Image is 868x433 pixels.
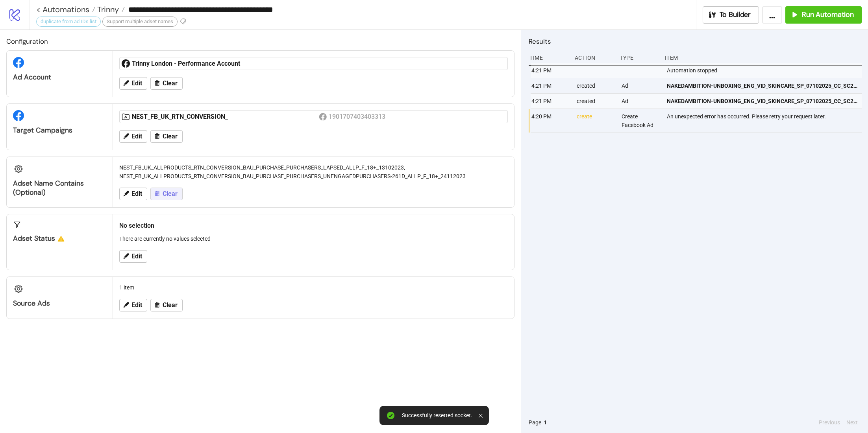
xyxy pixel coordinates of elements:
h2: Configuration [6,36,515,46]
div: create [576,109,616,133]
div: Adset Status [13,234,106,243]
span: Run Automation [802,10,854,19]
div: Adset Name contains (optional) [13,179,106,197]
div: Successfully resetted socket. [402,412,472,419]
div: Type [619,50,659,65]
div: 1901707403403313 [329,112,387,122]
div: Create Facebook Ad [621,109,661,133]
div: duplicate from ad IDs list [36,17,101,27]
span: NAKEDAMBITION-UNBOXING_ENG_VID_SKINCARE_SP_07102025_CC_SC20_USP11_TL_ [667,81,859,90]
button: To Builder [703,6,759,24]
span: Edit [131,302,142,309]
span: Clear [163,80,178,87]
button: Clear [150,299,183,311]
button: 1 [541,418,549,427]
a: Trinny [95,6,125,13]
span: Clear [163,133,178,140]
span: Edit [131,190,142,197]
div: Ad [621,78,661,93]
div: 4:20 PM [531,109,570,133]
span: Trinny [95,4,119,15]
span: Edit [131,133,142,140]
span: Edit [131,80,142,87]
h2: Results [529,36,862,46]
button: Edit [119,130,147,143]
span: Clear [163,190,178,197]
div: created [576,78,616,93]
button: Edit [119,250,147,263]
h2: No selection [119,221,508,230]
a: < Automations [36,6,95,13]
span: To Builder [720,10,751,19]
span: Page [529,418,541,427]
span: Edit [131,253,142,260]
button: Edit [119,77,147,90]
button: Edit [119,188,147,200]
div: created [576,94,616,109]
div: 4:21 PM [531,63,570,78]
div: Ad Account [13,73,106,82]
button: Clear [150,77,183,90]
div: 4:21 PM [531,78,570,93]
div: Support multiple adset names [102,17,178,27]
div: Trinny London - Performance Account [132,59,319,68]
span: Clear [163,302,178,309]
div: An unexpected error has occurred. Please retry your request later. [666,109,864,133]
button: Run Automation [785,6,862,24]
div: Source Ads [13,299,106,308]
div: Automation stopped [666,63,864,78]
button: Clear [150,188,183,200]
div: Ad [621,94,661,109]
a: NAKEDAMBITION-UNBOXING_ENG_VID_SKINCARE_SP_07102025_CC_SC20_USP11_TL_ [667,78,859,93]
div: Item [664,50,862,65]
div: Time [529,50,568,65]
p: There are currently no values selected [119,234,508,243]
div: NEST_FB_UK_RTN_CONVERSION_ [132,112,319,121]
div: 4:21 PM [531,94,570,109]
div: 1 item [116,280,511,295]
div: Action [574,50,614,65]
div: NEST_FB_UK_ALLPRODUCTS_RTN_CONVERSION_BAU_PURCHASE_PURCHASERS_LAPSED_ALLP_F_18+_13102023, NEST_FB... [116,160,511,184]
a: NAKEDAMBITION-UNBOXING_ENG_VID_SKINCARE_SP_07102025_CC_SC20_USP11_TL_ [667,94,859,109]
span: NAKEDAMBITION-UNBOXING_ENG_VID_SKINCARE_SP_07102025_CC_SC20_USP11_TL_ [667,97,859,105]
button: Next [844,418,860,427]
div: Target Campaigns [13,126,106,135]
button: Edit [119,299,147,311]
button: Previous [816,418,842,427]
button: ... [762,6,782,24]
button: Clear [150,130,183,143]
